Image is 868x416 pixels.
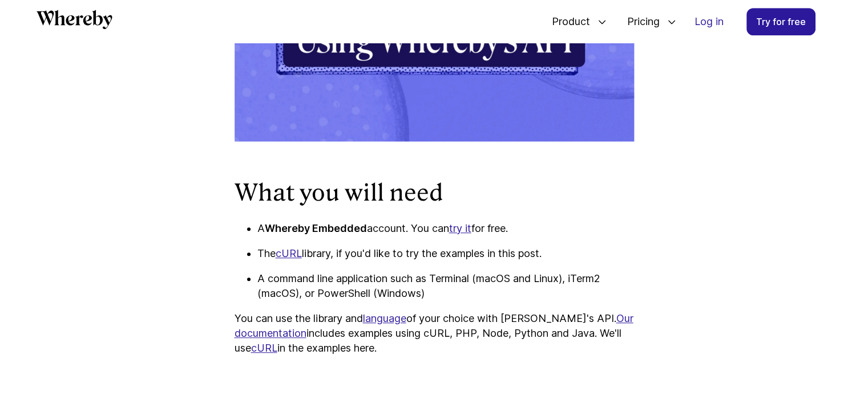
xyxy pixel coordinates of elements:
a: cURL [251,342,277,354]
a: Our documentation [235,312,633,339]
p: You can use the library and of your choice with [PERSON_NAME]'s API. includes examples using cURL... [235,311,634,356]
a: cURL [276,247,302,259]
a: language [363,312,406,324]
span: Product [540,3,593,40]
h2: What you will need [235,178,634,207]
p: A account. You can for free. [257,221,634,236]
span: Pricing [616,3,663,40]
a: Whereby [37,10,112,33]
p: A command line application such as Terminal (macOS and Linux), iTerm2 (macOS), or PowerShell (Win... [257,271,634,301]
p: The library, if you'd like to try the examples in this post. [257,246,634,261]
svg: Whereby [37,10,112,29]
strong: Whereby Embedded [265,222,367,234]
a: Try for free [746,8,815,35]
a: try it [449,222,471,234]
a: Log in [685,9,733,35]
